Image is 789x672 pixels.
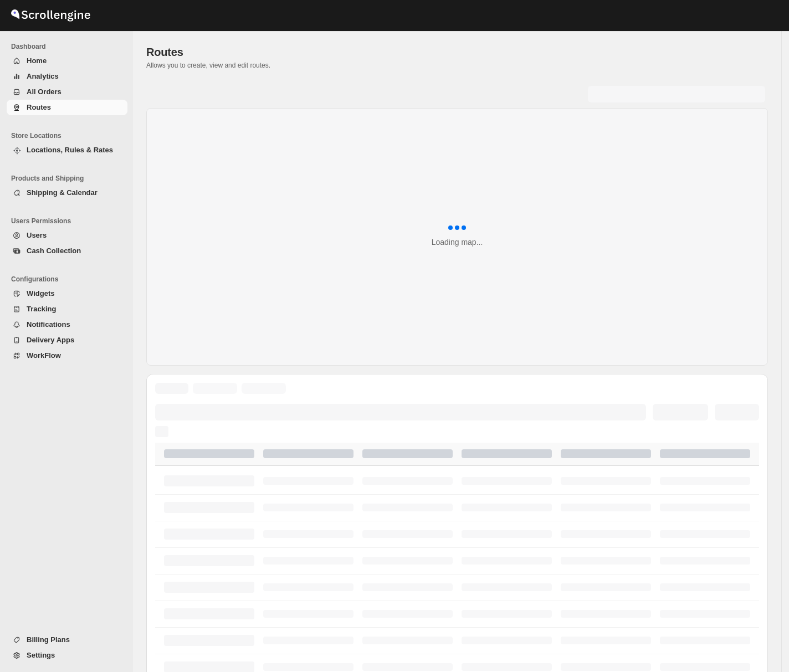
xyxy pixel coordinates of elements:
[432,237,483,248] div: Loading map...
[27,188,98,197] span: Shipping & Calendar
[27,320,70,329] span: Notifications
[7,100,127,115] button: Routes
[7,142,127,158] button: Locations, Rules & Rates
[27,336,74,344] span: Delivery Apps
[7,185,127,201] button: Shipping & Calendar
[7,53,127,69] button: Home
[27,88,62,96] span: All Orders
[7,243,127,259] button: Cash Collection
[7,648,127,663] button: Settings
[27,57,47,65] span: Home
[7,632,127,648] button: Billing Plans
[27,635,70,644] span: Billing Plans
[7,228,127,243] button: Users
[7,348,127,363] button: WorkFlow
[146,46,183,58] span: Routes
[27,351,61,360] span: WorkFlow
[27,103,51,111] span: Routes
[27,651,55,659] span: Settings
[11,42,127,51] span: Dashboard
[27,289,54,297] span: Widgets
[11,174,127,183] span: Products and Shipping
[146,61,768,70] p: Allows you to create, view and edit routes.
[7,317,127,332] button: Notifications
[11,275,127,284] span: Configurations
[11,131,127,140] span: Store Locations
[27,231,47,239] span: Users
[27,247,81,255] span: Cash Collection
[7,301,127,317] button: Tracking
[7,332,127,348] button: Delivery Apps
[7,84,127,100] button: All Orders
[11,217,127,225] span: Users Permissions
[7,69,127,84] button: Analytics
[27,72,59,80] span: Analytics
[27,305,56,313] span: Tracking
[27,146,113,154] span: Locations, Rules & Rates
[7,286,127,301] button: Widgets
